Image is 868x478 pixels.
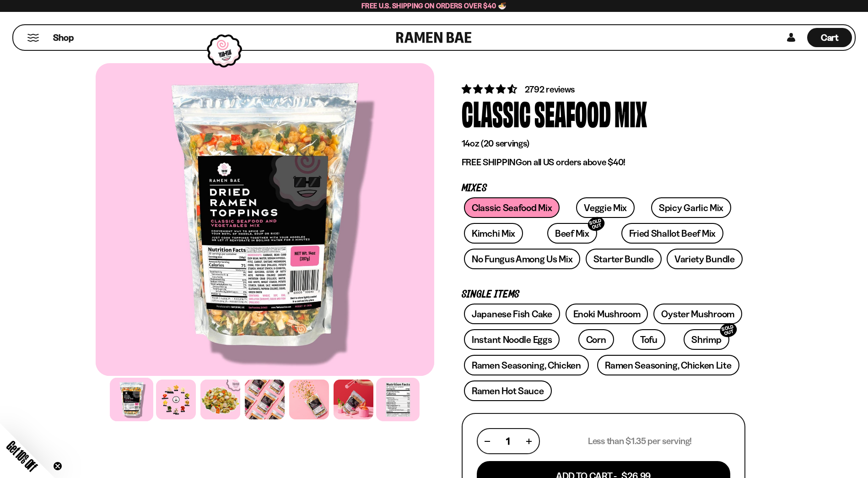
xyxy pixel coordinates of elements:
p: Single Items [462,290,745,299]
span: 2792 reviews [525,84,575,95]
span: 4.68 stars [462,83,519,95]
button: Close teaser [53,462,62,471]
a: Spicy Garlic Mix [651,197,731,218]
a: Shop [53,28,74,47]
a: Veggie Mix [576,197,635,218]
p: 14oz (20 servings) [462,138,745,149]
a: Ramen Hot Sauce [464,380,552,401]
div: Seafood [534,96,611,130]
a: Beef MixSOLD OUT [547,223,597,244]
span: Free U.S. Shipping on Orders over $40 🍜 [361,1,507,10]
span: Get 10% Off [4,438,40,474]
a: Kimchi Mix [464,223,523,244]
a: ShrimpSOLD OUT [684,329,729,350]
span: 1 [506,435,510,447]
p: Mixes [462,184,745,193]
a: Fried Shallot Beef Mix [621,223,723,244]
a: Variety Bundle [667,249,743,269]
a: No Fungus Among Us Mix [464,249,580,269]
a: Japanese Fish Cake [464,304,560,324]
div: Mix [615,96,647,130]
a: Enoki Mushroom [566,304,648,324]
div: SOLD OUT [586,215,606,233]
a: Oyster Mushroom [653,304,742,324]
div: Classic [462,96,531,130]
div: SOLD OUT [718,321,739,339]
a: Instant Noodle Eggs [464,329,560,350]
p: on all US orders above $40! [462,157,745,168]
a: Starter Bundle [586,249,662,269]
a: Ramen Seasoning, Chicken Lite [597,355,739,375]
a: Tofu [632,329,665,350]
a: Cart [807,25,852,50]
p: Less than $1.35 per serving! [588,435,692,447]
span: Shop [53,32,74,44]
strong: FREE SHIPPING [462,157,522,168]
a: Corn [578,329,614,350]
a: Ramen Seasoning, Chicken [464,355,589,375]
span: Cart [821,32,839,43]
button: Mobile Menu Trigger [27,34,39,42]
